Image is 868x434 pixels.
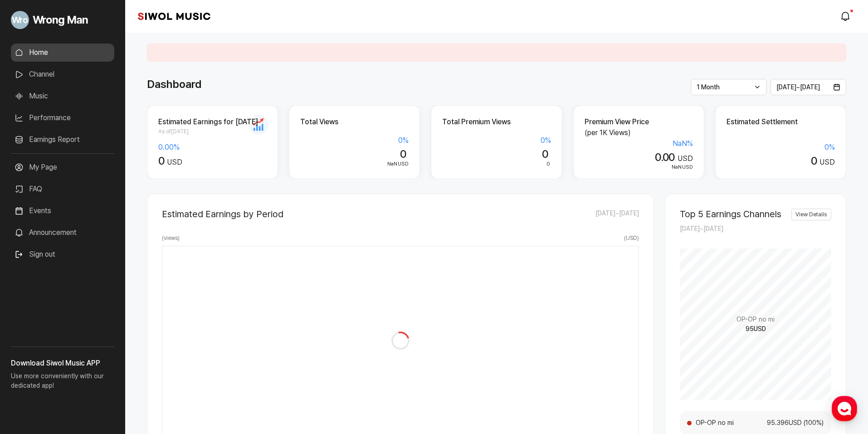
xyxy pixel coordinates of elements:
a: Events [11,202,114,220]
span: ( views ) [162,234,180,242]
div: USD [585,163,693,171]
a: Announcement [11,224,114,242]
a: Earnings Report [11,131,114,149]
span: [DATE] ~ [DATE] [776,83,820,91]
div: USD [158,155,267,168]
div: USD [727,155,835,168]
a: View Details [791,209,831,220]
span: 0 [811,154,817,167]
a: Music [11,87,114,105]
h2: Estimated Earnings for [DATE] [158,117,267,127]
a: FAQ [11,180,114,198]
span: As of [DATE] [158,127,267,136]
span: OP-OP no mi [695,418,759,428]
span: 0.00 [655,151,675,164]
span: NaN [672,164,682,170]
h2: Estimated Settlement [727,117,835,127]
span: 0 [400,147,406,161]
div: USD [585,151,693,164]
div: USD [300,160,409,168]
a: Home [11,44,114,62]
h2: Total Views [300,117,409,127]
span: 1 Month [697,83,720,91]
div: NaN % [585,138,693,149]
a: Channel [11,65,114,83]
span: ( 100 %) [802,418,824,428]
div: 0 % [727,142,835,153]
p: (per 1K Views) [585,127,693,138]
h2: Total Premium Views [442,117,551,127]
span: [DATE] ~ [DATE] [680,225,723,232]
span: OP-OP no mi [736,315,775,324]
span: 0 [158,154,164,167]
button: [DATE]~[DATE] [770,79,847,95]
h3: Download Siwol Music APP [11,358,114,369]
span: [DATE] ~ [DATE] [595,209,639,219]
p: Use more conveniently with our dedicated app! [11,369,114,398]
span: ( USD ) [624,234,639,242]
a: My Page [11,158,114,176]
div: 0.00 % [158,142,267,153]
span: Wrong Man [33,12,88,28]
span: 95 USD [746,324,766,334]
span: 0 [546,161,550,167]
button: Sign out [11,245,59,263]
a: Go to My Profile [11,7,114,33]
a: Performance [11,109,114,127]
span: 0 [542,147,548,161]
span: 95.396 USD [759,418,802,428]
h2: Estimated Earnings by Period [162,209,283,219]
span: NaN [387,161,397,167]
h2: Premium View Price [585,117,693,127]
div: 0 % [442,135,551,146]
h1: Dashboard [147,76,201,93]
a: modal.notifications [837,7,855,25]
div: 0 % [300,135,409,146]
h2: Top 5 Earnings Channels [680,209,781,219]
